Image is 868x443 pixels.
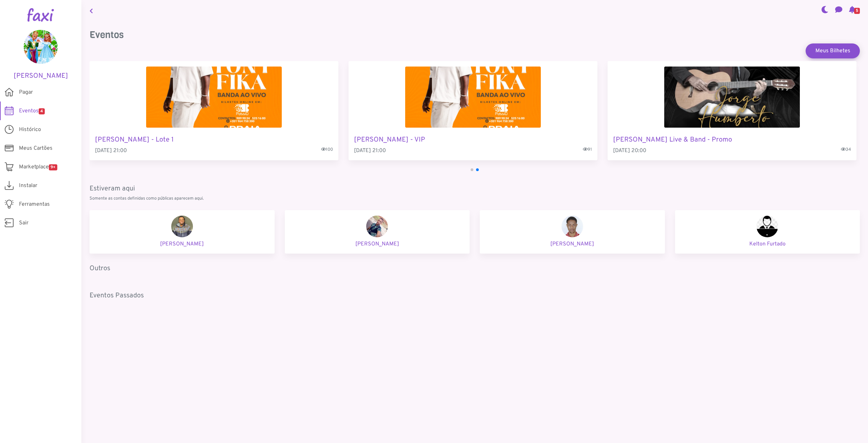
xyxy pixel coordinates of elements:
[95,147,333,155] p: [DATE] 21:00
[675,210,860,254] a: Kelton Furtado Kelton Furtado
[290,240,465,248] p: [PERSON_NAME]
[608,61,856,160] a: Jorge Humberto Live & Band - Promo [PERSON_NAME] Live & Band - Promo [DATE] 20:0034
[19,107,45,115] span: Eventos
[405,67,541,128] img: TONY FIKA - VIP
[485,240,659,248] p: [PERSON_NAME]
[321,147,333,153] span: 100
[841,147,851,153] span: 34
[90,61,338,160] div: 2 / 4
[608,61,856,160] div: 4 / 4
[19,219,28,227] span: Sair
[19,126,41,134] span: Histórico
[476,168,479,171] span: Go to slide 2
[664,67,800,128] img: Jorge Humberto Live & Band - Promo
[366,216,388,237] img: Edmar Andrade
[95,240,269,248] p: [PERSON_NAME]
[285,210,470,254] a: Edmar Andrade [PERSON_NAME]
[90,292,860,300] h5: Eventos Passados
[90,196,860,202] p: Somente as contas definidas como públicas aparecem aqui.
[10,72,71,80] h5: [PERSON_NAME]
[354,136,592,144] h5: [PERSON_NAME] - VIP
[90,210,275,254] a: Assis Ferreira [PERSON_NAME]
[583,147,592,153] span: 91
[354,147,592,155] p: [DATE] 21:00
[90,61,338,160] a: TONY FIKA - Lote 1 [PERSON_NAME] - Lote 1 [DATE] 21:00100
[19,182,37,190] span: Instalar
[854,8,860,14] span: 5
[806,43,860,58] a: Meus Bilhetes
[349,61,597,160] a: TONY FIKA - VIP [PERSON_NAME] - VIP [DATE] 21:0091
[90,264,860,273] h5: Outros
[613,147,851,155] p: [DATE] 20:00
[480,210,665,254] a: Carlos Barros [PERSON_NAME]
[756,216,778,237] img: Kelton Furtado
[680,240,855,248] p: Kelton Furtado
[171,216,193,237] img: Assis Ferreira
[49,164,57,170] span: 9+
[10,30,71,80] a: [PERSON_NAME]
[95,136,333,144] h5: [PERSON_NAME] - Lote 1
[19,200,50,208] span: Ferramentas
[90,29,860,41] h3: Eventos
[146,67,282,128] img: TONY FIKA - Lote 1
[613,136,851,144] h5: [PERSON_NAME] Live & Band - Promo
[19,144,53,152] span: Meus Cartões
[349,61,597,160] div: 3 / 4
[90,185,860,193] h5: Estiveram aqui
[471,168,473,171] span: Go to slide 1
[19,163,57,171] span: Marketplace
[561,216,583,237] img: Carlos Barros
[19,88,33,96] span: Pagar
[39,108,45,114] span: 4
